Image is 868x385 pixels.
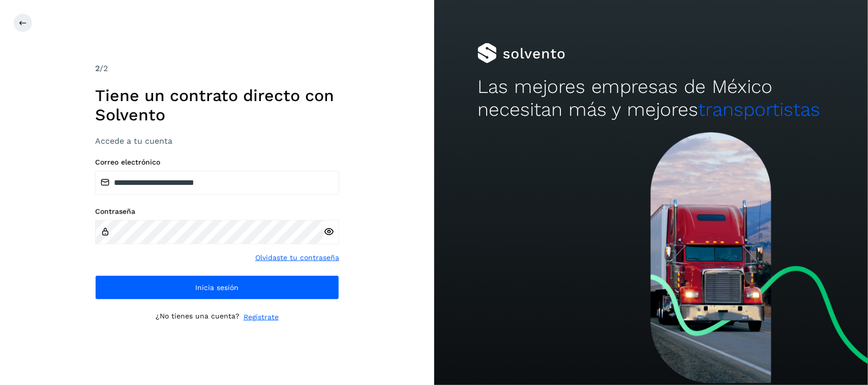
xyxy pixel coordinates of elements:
button: Inicia sesión [95,275,339,300]
span: Inicia sesión [195,284,238,291]
h3: Accede a tu cuenta [95,136,339,146]
p: ¿No tienes una cuenta? [156,312,240,323]
a: Regístrate [244,312,279,323]
a: Olvidaste tu contraseña [255,252,339,263]
div: /2 [95,62,339,75]
h1: Tiene un contrato directo con Solvento [95,86,339,125]
span: transportistas [699,99,821,120]
label: Correo electrónico [95,158,339,167]
span: 2 [95,63,100,73]
label: Contraseña [95,207,339,216]
h2: Las mejores empresas de México necesitan más y mejores [477,76,825,121]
